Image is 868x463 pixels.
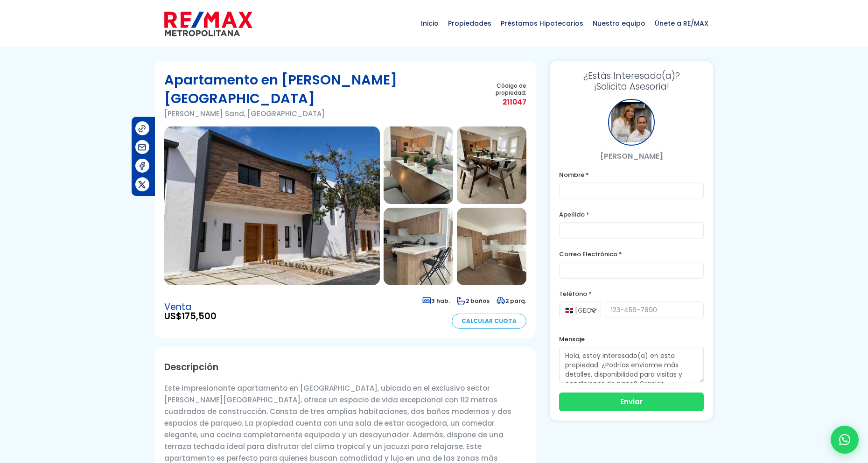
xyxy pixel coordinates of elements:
span: 175,500 [182,310,217,323]
span: 2 baños [457,297,490,305]
img: Apartamento en White Sand [384,208,453,285]
span: Inicio [416,9,443,37]
img: Apartamento en White Sand [457,208,526,285]
p: [PERSON_NAME] Sand, [GEOGRAPHIC_DATA] [164,108,476,119]
h1: Apartamento en [PERSON_NAME][GEOGRAPHIC_DATA] [164,70,476,108]
img: Compartir [137,161,147,171]
span: Código de propiedad: [476,82,526,96]
span: US$ [164,312,217,321]
img: Compartir [137,180,147,189]
img: Apartamento en White Sand [384,126,453,204]
label: Apellido * [559,209,704,220]
textarea: Hola, estoy interesado(a) en esta propiedad. ¿Podrías enviarme más detalles, disponibilidad para ... [559,347,704,383]
span: 2 parq. [497,297,526,305]
span: Únete a RE/MAX [650,9,713,37]
h3: ¡Solicita Asesoría! [559,70,704,92]
span: 211047 [476,96,526,108]
img: Compartir [137,142,147,152]
a: Calcular Cuota [452,314,526,329]
span: Nuestro equipo [588,9,650,37]
img: Compartir [137,124,147,133]
span: 3 hab. [422,297,450,305]
img: remax-metropolitana-logo [164,10,252,38]
span: Propiedades [443,9,496,37]
label: Nombre * [559,169,704,181]
input: 123-456-7890 [605,302,704,318]
span: Préstamos Hipotecarios [496,9,588,37]
label: Teléfono * [559,288,704,300]
p: [PERSON_NAME] [559,150,704,162]
img: Apartamento en White Sand [164,126,380,285]
span: Venta [164,302,217,312]
h2: Descripción [164,357,526,378]
span: ¿Estás Interesado(a)? [559,70,704,81]
label: Mensaje [559,333,704,345]
label: Correo Electrónico * [559,248,704,260]
img: Apartamento en White Sand [457,126,526,204]
button: Enviar [559,393,704,411]
div: Patria Madera [608,99,655,146]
